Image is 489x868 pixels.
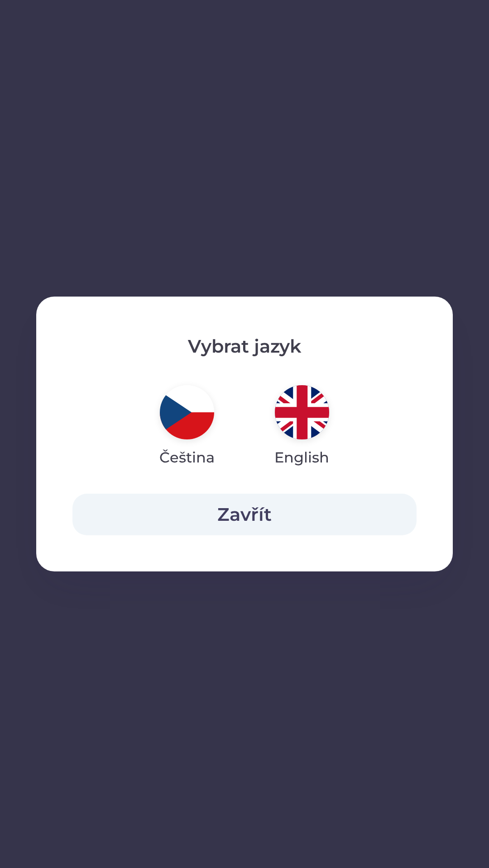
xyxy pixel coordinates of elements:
button: Zavřít [72,494,417,535]
p: Vybrat jazyk [72,333,417,360]
p: Čeština [159,447,215,468]
img: en flag [275,385,329,439]
p: English [274,447,329,468]
button: English [253,378,351,476]
button: Čeština [138,378,236,476]
img: cs flag [160,385,214,439]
